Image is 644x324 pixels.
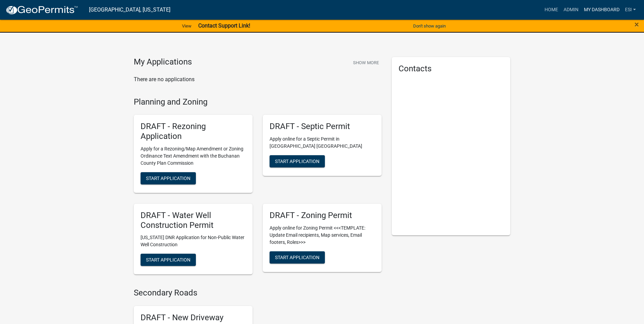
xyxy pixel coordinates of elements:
[350,57,382,68] button: Show More
[581,3,622,16] a: My Dashboard
[399,64,504,74] h5: Contacts
[634,20,639,29] button: Close
[141,211,246,230] h5: DRAFT - Water Well Construction Permit
[146,257,190,263] span: Start Application
[634,20,639,29] span: ×
[146,175,190,181] span: Start Application
[134,57,192,67] h4: My Applications
[542,3,561,16] a: Home
[134,75,382,84] p: There are no applications
[141,145,246,167] p: Apply for a Rezoning/Map Amendment or Zoning Ordinance Text Amendment with the Buchanan County Pl...
[134,288,382,298] h4: Secondary Roads
[134,97,382,107] h4: Planning and Zoning
[141,234,246,248] p: [US_STATE] DNR Application for Non-Public Water Well Construction
[410,20,448,32] button: Don't show again
[141,122,246,141] h5: DRAFT - Rezoning Application
[270,251,325,264] button: Start Application
[561,3,581,16] a: Admin
[270,224,375,246] p: Apply online for Zoning Permit <<<TEMPLATE: Update Email recipients, Map services, Email footers,...
[141,172,196,184] button: Start Application
[198,22,250,29] strong: Contact Support Link!
[179,20,194,32] a: View
[270,155,325,167] button: Start Application
[270,211,375,220] h5: DRAFT - Zoning Permit
[89,4,170,16] a: [GEOGRAPHIC_DATA], [US_STATE]
[275,254,319,260] span: Start Application
[275,159,319,164] span: Start Application
[270,122,375,131] h5: DRAFT - Septic Permit
[270,136,375,150] p: Apply online for a Septic Permit in [GEOGRAPHIC_DATA] [GEOGRAPHIC_DATA]
[141,254,196,266] button: Start Application
[622,3,639,16] a: esi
